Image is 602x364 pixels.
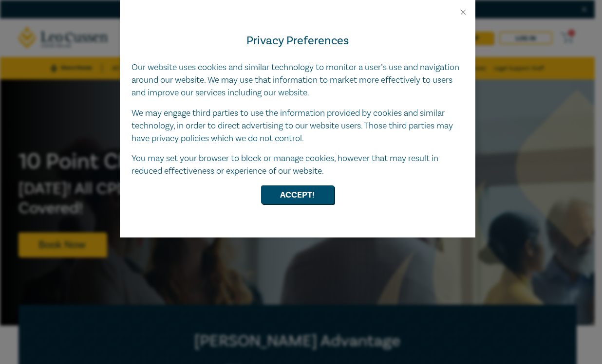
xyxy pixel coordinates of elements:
button: Accept! [261,185,334,204]
p: You may set your browser to block or manage cookies, however that may result in reduced effective... [132,152,464,178]
p: We may engage third parties to use the information provided by cookies and similar technology, in... [132,107,464,145]
p: Our website uses cookies and similar technology to monitor a user’s use and navigation around our... [132,61,464,99]
h4: Privacy Preferences [132,32,464,50]
button: Close [459,8,468,17]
